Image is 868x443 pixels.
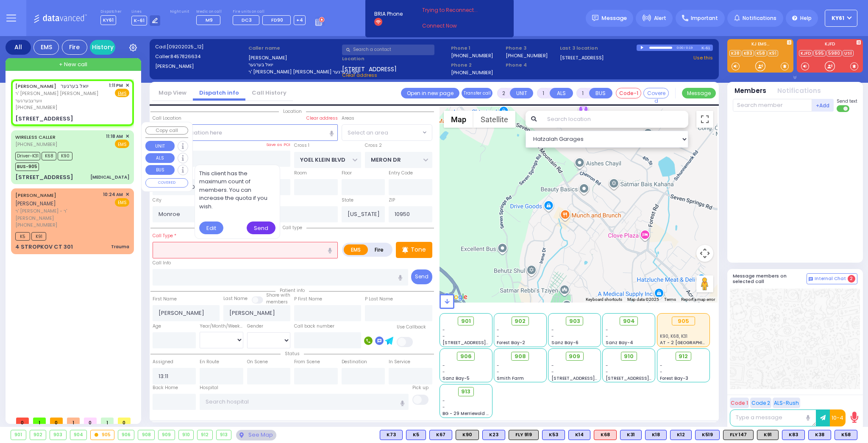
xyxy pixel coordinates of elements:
div: BLS [406,430,426,440]
a: K91 [768,50,778,56]
span: - [442,398,445,404]
div: K68 [594,430,617,440]
div: 0:00 [676,43,684,53]
label: Floor [342,170,352,177]
span: K90 [58,152,72,160]
span: 8457826634 [170,53,200,60]
button: Drag Pegman onto the map to open Street View [696,275,713,292]
div: K90 [456,430,479,440]
span: FD90 [271,17,283,23]
span: EMS [115,140,129,148]
span: Message [601,14,627,22]
span: - [551,333,554,339]
label: Last Name [223,295,248,302]
span: [PHONE_NUMBER] [15,141,57,148]
a: Use this [693,54,713,62]
label: Location [342,55,448,62]
a: 5980 [826,50,842,56]
div: K31 [620,430,642,440]
label: Destination [342,359,367,365]
div: EMS [33,40,59,55]
label: Caller name [248,45,339,52]
div: 905 [91,430,114,440]
span: M9 [206,17,213,23]
button: Transfer call [462,88,492,98]
span: AT - 2 [GEOGRAPHIC_DATA] [660,339,723,346]
button: Internal Chat 2 [807,273,857,284]
label: Turn off text [837,104,850,113]
input: Search hospital [200,394,409,410]
div: 905 [672,317,695,326]
span: Notifications [743,14,776,22]
span: - [497,369,499,375]
span: DC3 [242,17,252,23]
button: Toggle fullscreen view [696,111,713,128]
span: - [497,333,499,339]
a: History [90,40,115,55]
span: 909 [569,352,580,361]
span: 901 [461,317,471,325]
span: [PHONE_NUMBER] [15,104,57,111]
span: 11:18 AM [106,133,123,140]
span: Clear address [342,72,377,79]
span: [PERSON_NAME] [15,200,56,207]
label: Dispatcher [100,9,122,14]
label: Last 3 location [560,45,637,52]
span: BG - 29 Merriewold S. [442,410,490,417]
div: 912 [198,430,212,440]
label: On Scene [247,359,268,365]
a: K38 [729,50,741,56]
span: Sanz Bay-5 [442,375,470,381]
div: 904 [70,430,87,440]
span: Location [279,108,306,115]
span: - [551,369,554,375]
a: Open this area in Google Maps (opens a new window) [442,292,470,303]
span: members [266,299,288,305]
div: BLS [380,430,403,440]
div: K14 [568,430,590,440]
div: BLS [835,430,857,440]
span: [STREET_ADDRESS][PERSON_NAME] [442,339,523,346]
div: FLY 919 [509,430,539,440]
label: Use Callback [397,324,426,331]
span: [PHONE_NUMBER] [15,222,57,228]
span: - [606,327,608,333]
span: K91 [31,232,46,241]
input: Search member [733,99,812,112]
div: BLS [808,430,831,440]
div: FLY 147 [723,430,754,440]
div: [STREET_ADDRESS] [15,115,73,123]
label: Lines [131,9,161,14]
div: K23 [482,430,505,440]
span: [STREET_ADDRESS][PERSON_NAME] [606,375,686,381]
a: [PERSON_NAME] [15,192,56,199]
label: EMS [344,244,368,255]
span: BUS-905 [15,163,39,171]
div: BLS [482,430,505,440]
div: 901 [11,430,26,440]
span: - [442,369,445,375]
span: [STREET_ADDRESS][PERSON_NAME] [551,375,632,381]
button: Code-1 [616,88,641,98]
span: KY61 [100,15,116,25]
div: K58 [835,430,857,440]
label: ZIP [389,197,395,204]
span: 903 [569,317,580,325]
label: Call back number [294,323,334,330]
span: BRIA Phone [374,10,403,18]
button: ALS [145,153,175,163]
button: BUS [145,165,175,175]
span: 1:11 PM [109,82,123,89]
a: Open in new page [401,88,459,98]
label: Call Info [153,260,171,266]
button: Show street map [444,111,473,128]
span: +4 [296,17,303,23]
a: Dispatch info [193,89,245,97]
label: In Service [389,359,410,365]
span: This client has the maximum count of members. You can increase the quota if you wish. [199,169,276,211]
label: P Last Name [365,296,393,303]
div: Edit [199,222,224,234]
div: K5 [406,430,426,440]
button: Code 2 [750,398,771,408]
button: Copy call [145,126,188,135]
